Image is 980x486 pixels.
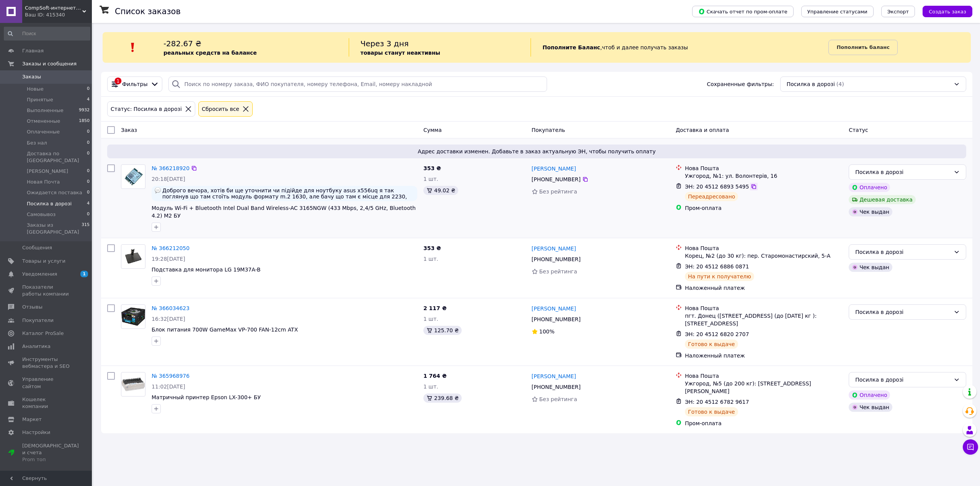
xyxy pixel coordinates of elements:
[152,316,185,322] span: 16:32[DATE]
[807,9,867,15] span: Управление статусами
[685,272,754,281] div: На пути к получателю
[25,5,82,11] span: CompSoft-интернет магазин компьютерных комплектующих
[27,168,68,175] span: [PERSON_NAME]
[849,263,892,272] div: Чек выдан
[152,384,185,390] span: 11:02[DATE]
[121,244,145,269] a: Фото товару
[200,105,241,113] div: Сбросить все
[423,393,462,403] div: 239.68 ₴
[87,200,90,207] span: 4
[685,184,749,190] span: ЭН: 20 4512 6893 5495
[423,373,447,379] span: 1 764 ₴
[152,267,261,273] a: Подставка для монитора LG 19M37A-B
[22,442,79,463] span: [DEMOGRAPHIC_DATA] и счета
[423,186,458,195] div: 49.02 ₴
[532,245,576,252] a: [PERSON_NAME]
[27,96,53,103] span: Принятые
[87,86,90,93] span: 0
[836,81,844,87] span: (4)
[121,372,145,397] a: Фото товару
[22,330,64,337] span: Каталог ProSale
[855,308,951,316] div: Посилка в дорозі
[82,222,90,236] span: 315
[152,256,185,262] span: 19:28[DATE]
[152,373,189,379] a: № 365968976
[152,205,416,219] a: Модуль Wi-Fi + Bluetooth Intel Dual Band Wireless-AC 3165NGW (433 Mbps, 2,4/5 GHz, Bluetooth 4.2)...
[87,179,90,185] span: 0
[532,372,576,380] a: [PERSON_NAME]
[163,39,201,48] span: -282.67 ₴
[423,305,447,311] span: 2 117 ₴
[162,187,414,200] span: Доброго вечора, хотів би ще уточнити чи підійде для ноутбуку asus x556uq я так поглянув що там ст...
[152,245,189,251] a: № 366212050
[22,356,71,370] span: Инструменты вебмастера и SEO
[27,150,87,164] span: Доставка по [GEOGRAPHIC_DATA]
[685,380,843,395] div: Ужгород, №5 (до 200 кг): [STREET_ADDRESS][PERSON_NAME]
[423,316,438,322] span: 1 шт.
[685,252,843,260] div: Корец, №2 (до 30 кг): пер. Старомонастирский, 5-А
[698,8,787,15] span: Скачать отчет по пром-оплате
[849,195,916,204] div: Дешевая доставка
[27,118,60,125] span: Отмененные
[87,96,90,103] span: 4
[707,80,774,88] span: Сохраненные фильтры:
[122,80,147,88] span: Фильтры
[881,6,915,17] button: Экспорт
[163,50,257,56] b: реальных средств на балансе
[121,166,145,187] img: Фото товару
[361,50,440,56] b: товары станут неактивны
[168,76,547,92] input: Поиск по номеру заказа, ФИО покупателя, номеру телефона, Email, номеру накладной
[152,176,185,182] span: 20:18[DATE]
[79,118,90,125] span: 1850
[685,340,738,349] div: Готово к выдаче
[685,419,843,427] div: Пром-оплата
[127,42,139,53] img: :exclamation:
[836,44,889,50] b: Пополнить баланс
[685,263,749,270] span: ЭН: 20 4512 6886 0871
[22,429,50,436] span: Настройки
[539,189,577,195] span: Без рейтинга
[22,376,71,390] span: Управление сайтом
[539,268,577,275] span: Без рейтинга
[22,456,79,463] div: Prom топ
[685,304,843,312] div: Нова Пошта
[27,222,82,236] span: Заказы из [GEOGRAPHIC_DATA]
[423,256,438,262] span: 1 шт.
[27,140,47,146] span: Без нал
[27,107,64,114] span: Выполненные
[423,176,438,182] span: 1 шт.
[685,407,738,416] div: Готово к выдаче
[152,394,261,400] a: Матричный принтер Epson LX-300+ БУ
[685,372,843,380] div: Нова Пошта
[855,248,951,256] div: Посилка в дорозі
[849,183,890,192] div: Оплачено
[155,187,161,193] img: :speech_balloon:
[22,258,65,265] span: Товары и услуги
[22,317,54,324] span: Покупатели
[22,284,71,297] span: Показатели работы компании
[532,316,581,322] span: [PHONE_NUMBER]
[685,244,843,252] div: Нова Пошта
[915,8,972,14] a: Создать заказ
[27,86,44,93] span: Новые
[685,192,738,201] div: Переадресовано
[887,9,909,15] span: Экспорт
[115,7,181,16] h1: Список заказов
[542,44,600,50] b: Пополните Баланс
[110,148,963,155] span: Адрес доставки изменен. Добавьте в заказ актуальную ЭН, чтобы получить оплату
[685,331,749,337] span: ЭН: 20 4512 6820 2707
[22,60,77,67] span: Заказы и сообщения
[423,245,441,251] span: 353 ₴
[676,127,729,133] span: Доставка и оплата
[27,179,60,185] span: Новая Почта
[87,140,90,146] span: 0
[27,211,56,218] span: Самовывоз
[22,416,42,423] span: Маркет
[849,403,892,412] div: Чек выдан
[539,396,577,402] span: Без рейтинга
[121,248,145,266] img: Фото товару
[423,127,442,133] span: Сумма
[87,168,90,175] span: 0
[152,305,189,311] a: № 366034623
[22,73,41,80] span: Заказы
